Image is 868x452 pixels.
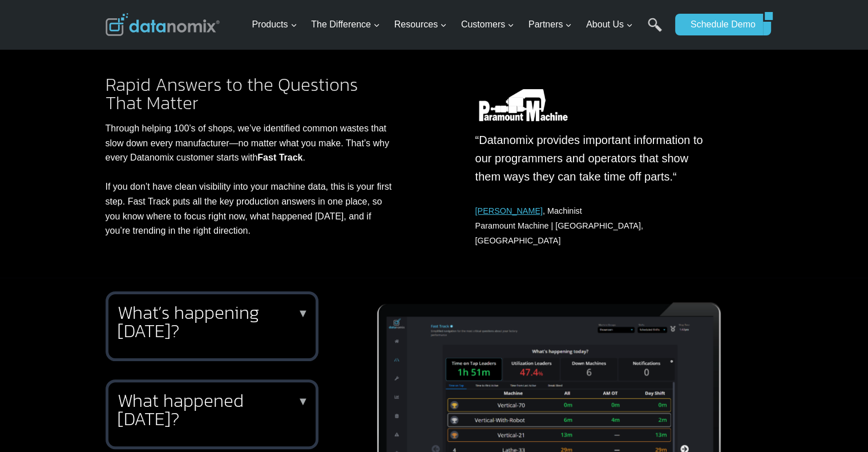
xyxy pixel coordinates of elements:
h2: Rapid Answers to the Questions That Matter [106,75,398,112]
img: Datanomix Customer - Paramount Machine [471,89,576,121]
strong: Fast Track [257,153,302,162]
a: Schedule Demo [675,14,763,35]
span: Phone number [257,47,308,58]
p: Through helping 100’s of shops, we’ve identified common wastes that slow down every manufacturer—... [106,121,398,238]
h2: What happened [DATE]? [118,391,302,428]
a: Terms [128,255,145,263]
a: [PERSON_NAME] [475,206,543,215]
span: Partners [528,17,572,32]
span: State/Region [257,141,301,151]
p: ▼ [297,397,309,405]
span: Products [252,17,297,32]
h2: What’s happening [DATE]? [118,303,302,340]
span: The Difference [311,17,380,32]
span: Customers [461,17,514,32]
span: Resources [394,17,447,32]
span: , Machinist [475,206,582,215]
p: “Datanomix provides important information to our programmers and operators that show them ways th... [475,131,704,186]
span: About Us [586,17,633,32]
nav: Primary Navigation [247,6,669,43]
a: Privacy Policy [155,255,192,263]
p: Paramount Machine | [GEOGRAPHIC_DATA], [GEOGRAPHIC_DATA] [475,204,704,249]
span: Last Name [257,1,293,11]
p: ▼ [297,309,309,317]
img: Datanomix [106,13,220,36]
a: Search [648,18,662,43]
